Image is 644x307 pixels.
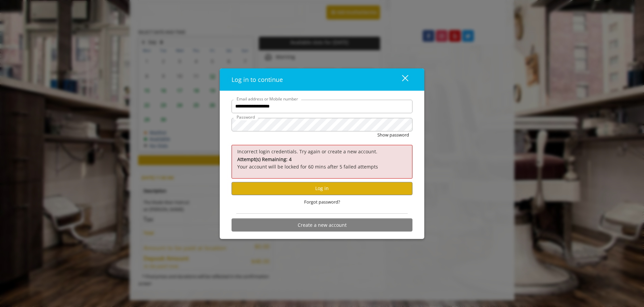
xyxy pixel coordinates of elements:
[237,156,407,171] p: Your account will be locked for 60 mins after 5 failed attempts
[232,99,412,113] input: Email address or Mobile number
[237,148,377,155] span: Incorrect login credentials. Try again or create a new account.
[304,198,340,206] span: Forgot password?
[237,156,292,162] b: Attempt(s) Remaining: 4
[232,182,412,195] button: Log in
[232,118,412,131] input: Password
[233,95,301,102] label: Email address or Mobile number
[377,131,409,138] button: Show password
[232,75,283,83] span: Log in to continue
[390,72,412,86] button: close dialog
[232,218,412,232] button: Create a new account
[233,114,258,120] label: Password
[394,74,408,85] div: close dialog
